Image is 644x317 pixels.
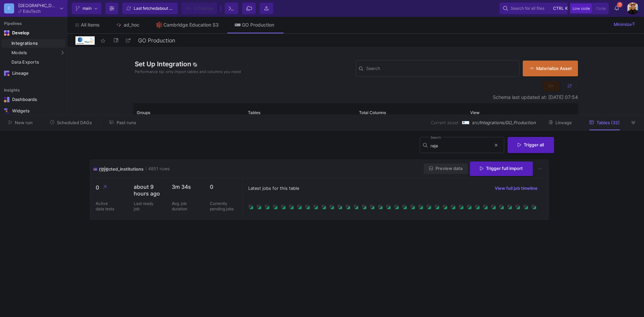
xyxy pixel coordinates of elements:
span: Total Columns [359,110,386,115]
img: Navigation icon [4,71,9,76]
button: View full job timeline [489,183,543,193]
img: Navigation icon [4,30,9,36]
div: Cambridge Education S3 [163,22,219,28]
span: Latest jobs for this table [248,185,299,191]
span: Performance tip: only import tables and columns you need [135,69,241,75]
button: New run [1,117,41,128]
p: Avg. job duration [172,201,192,212]
div: EduTech [23,9,41,13]
img: Navigation icon [4,97,9,102]
mat-icon: star_border [99,37,107,45]
span: All items [81,22,100,28]
p: 0 [210,183,237,190]
button: main [72,3,101,14]
a: Data Exports [2,58,65,67]
img: icon [93,165,98,173]
span: k [565,4,568,12]
span: Code [596,6,606,11]
img: Logo [75,36,95,45]
span: Low code [573,6,590,11]
button: 7 [611,3,623,14]
a: Navigation iconDashboards [2,94,65,105]
span: 4851 rows [146,166,170,172]
span: Search for all files [511,3,544,13]
span: ctrl [553,4,564,12]
div: GO Production [242,22,274,28]
span: Trigger full import [480,166,523,171]
div: Widgets [12,108,56,114]
img: [Legacy] MySQL on RDS [462,119,469,126]
span: Tables [248,110,260,115]
img: Tab icon [235,24,240,26]
span: Scheduled DAGs [57,120,92,125]
div: Data Exports [11,60,64,65]
span: reje [99,166,108,172]
button: Search for all filesctrlk [500,3,568,14]
span: Groups [137,110,150,115]
div: Dashboards [12,97,56,102]
div: Schema last updated at: [DATE] 07:54 [133,95,578,100]
div: C [4,3,14,13]
mat-expansion-panel-header: Navigation iconDevelop [2,28,65,38]
span: main [83,3,92,13]
p: Last ready job [134,201,154,212]
div: [GEOGRAPHIC_DATA] [18,3,57,8]
span: View [470,110,480,115]
p: 3m 34s [172,183,199,190]
button: Preview data [424,164,468,174]
img: Tab icon [116,22,122,28]
span: about 2 hours ago [157,6,191,11]
input: Search for Tables, Columns, etc. [366,67,516,72]
a: Navigation iconLineage [2,68,65,79]
p: about 9 hours ago [134,183,161,197]
button: ctrlk [551,4,564,12]
a: Navigation iconWidgets [2,106,65,116]
button: Low code [571,4,592,13]
div: Set Up Integration [133,59,356,78]
p: Active data tests [96,201,116,212]
span: Trigger all [518,142,544,147]
div: ad_hoc [123,22,140,28]
div: Integrations [11,41,64,46]
button: Trigger full import [470,162,533,176]
img: Navigation icon [4,108,9,114]
span: 7 [617,2,622,7]
button: Lineage [540,117,580,128]
img: Tab icon [156,22,162,28]
button: Scheduled DAGs [42,117,100,128]
span: New run [15,120,33,125]
button: Code [594,4,608,13]
button: Past runs [101,117,144,128]
span: Current asset: [431,119,459,126]
div: Lineage [12,71,56,76]
img: bg52tvgs8dxfpOhHYAd0g09LCcAxm85PnUXHwHyc.png [627,2,639,14]
div: Materialize Asset [529,65,568,72]
span: cted_institutions [108,167,143,172]
div: Develop [12,30,22,36]
button: Trigger all [508,137,554,153]
span: src/Integrations/GO_Production [472,119,536,126]
span: Lineage [555,120,572,125]
p: 0 [96,183,123,192]
button: Last fetchedabout 2 hours ago [122,3,178,14]
span: Past runs [117,120,136,125]
p: Currently pending jobs [210,201,237,212]
div: Last fetched [134,3,174,13]
button: Tables (32) [581,117,628,128]
span: View full job timeline [495,186,538,191]
span: Preview data [429,166,462,171]
a: Integrations [2,39,65,48]
span: Tables (32) [597,120,620,125]
button: Materialize Asset [523,61,578,76]
span: Models [11,50,27,56]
